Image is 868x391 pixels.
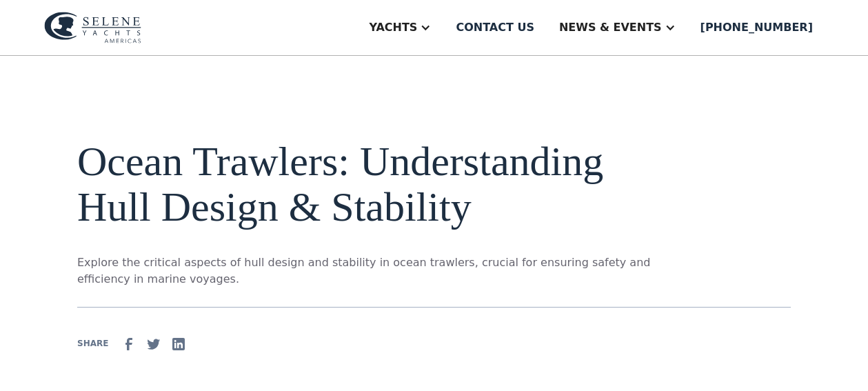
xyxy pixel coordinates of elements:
[77,337,108,350] div: SHARE
[145,336,162,352] img: Twitter
[559,19,662,36] div: News & EVENTS
[77,254,651,288] p: Explore the critical aspects of hull design and stability in ocean trawlers, crucial for ensuring...
[369,19,417,36] div: Yachts
[170,336,187,352] img: Linkedin
[456,19,534,36] div: Contact us
[44,12,141,43] img: logo
[77,139,651,230] h1: Ocean Trawlers: Understanding Hull Design & Stability
[700,19,813,36] div: [PHONE_NUMBER]
[121,336,137,352] img: facebook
